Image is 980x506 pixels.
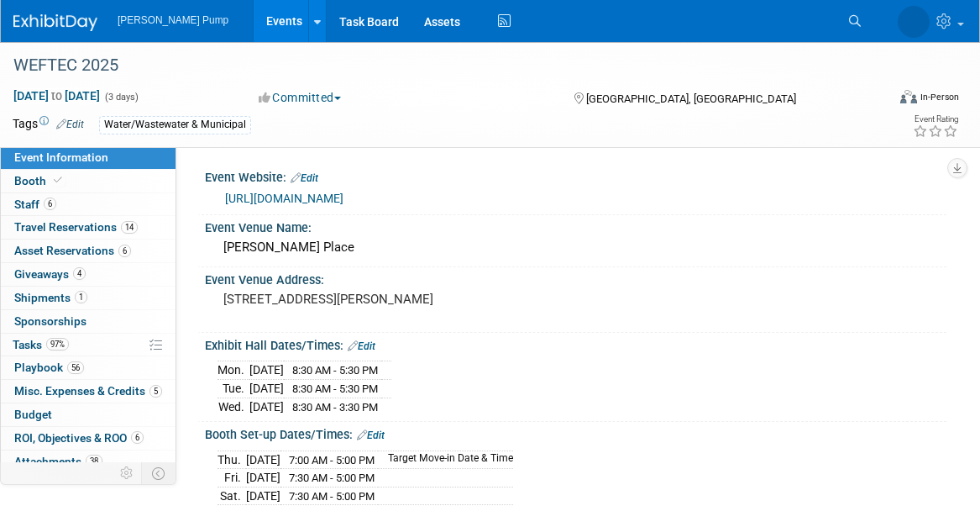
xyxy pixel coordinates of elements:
[14,314,86,328] span: Sponsorships
[46,338,69,351] span: 97%
[1,193,176,216] a: Staff6
[1,380,176,403] a: Misc. Expenses & Credits5
[8,50,867,81] div: WEFTEC 2025
[225,192,343,205] a: [URL][DOMAIN_NAME]
[13,115,84,134] td: Tags
[205,422,946,444] div: Booth Set-up Dates/Times:
[142,462,176,484] td: Toggle Event Tabs
[292,382,378,395] span: 8:30 AM - 5:30 PM
[249,398,284,415] td: [DATE]
[14,361,84,374] span: Playbook
[13,88,101,103] span: [DATE] [DATE]
[217,380,249,398] td: Tue.
[357,430,385,441] a: Edit
[292,364,378,377] span: 8:30 AM - 5:30 PM
[99,116,251,134] div: Water/Wastewater & Municipal
[223,292,495,307] pre: [STREET_ADDRESS][PERSON_NAME]
[44,198,56,210] span: 6
[348,340,375,352] a: Edit
[1,216,176,239] a: Travel Reservations14
[291,172,318,184] a: Edit
[13,338,69,351] span: Tasks
[14,455,102,468] span: Attachments
[913,115,958,124] div: Event Rating
[49,89,65,103] span: to
[1,427,176,450] a: ROI, Objectives & ROO6
[14,150,108,164] span: Event Information
[131,431,144,444] span: 6
[205,165,946,187] div: Event Website:
[378,451,513,469] td: Target Move-in Date & Time
[205,267,946,288] div: Event Venue Address:
[289,454,375,466] span: 7:00 AM - 5:00 PM
[14,431,144,445] span: ROI, Objectives & ROO
[217,361,249,380] td: Mon.
[249,380,284,398] td: [DATE]
[289,490,375,503] span: 7:30 AM - 5:00 PM
[246,487,280,505] td: [DATE]
[14,220,138,234] span: Travel Reservations
[1,403,176,426] a: Budget
[14,198,56,211] span: Staff
[217,469,246,488] td: Fri.
[289,472,375,484] span: 7:30 AM - 5:00 PM
[253,89,348,106] button: Committed
[205,215,946,236] div: Event Venue Name:
[292,401,378,414] span: 8:30 AM - 3:30 PM
[812,87,959,113] div: Event Format
[118,245,131,257] span: 6
[1,356,176,379] a: Playbook56
[149,385,162,398] span: 5
[14,267,86,281] span: Giveaways
[1,334,176,356] a: Tasks97%
[14,291,87,304] span: Shipments
[217,487,246,505] td: Sat.
[86,455,102,467] span: 38
[14,408,52,421] span: Budget
[1,146,176,169] a: Event Information
[217,398,249,415] td: Wed.
[205,333,946,355] div: Exhibit Hall Dates/Times:
[118,14,228,26] span: [PERSON_NAME] Pump
[56,119,84,130] a: Edit
[586,92,796,105] span: [GEOGRAPHIC_DATA], [GEOGRAPHIC_DATA]
[1,451,176,473] a: Attachments38
[14,174,66,187] span: Booth
[13,14,97,31] img: ExhibitDay
[113,462,142,484] td: Personalize Event Tab Strip
[121,221,138,234] span: 14
[1,263,176,286] a: Giveaways4
[246,451,280,469] td: [DATE]
[1,170,176,192] a: Booth
[249,361,284,380] td: [DATE]
[14,244,131,257] span: Asset Reservations
[14,384,162,398] span: Misc. Expenses & Credits
[217,235,934,261] div: [PERSON_NAME] Place
[54,176,62,185] i: Booth reservation complete
[1,287,176,309] a: Shipments1
[103,92,139,103] span: (3 days)
[217,451,246,469] td: Thu.
[246,469,280,488] td: [DATE]
[1,310,176,333] a: Sponsorships
[75,291,87,303] span: 1
[920,91,959,103] div: In-Person
[67,361,84,374] span: 56
[898,6,930,38] img: Amanda Smith
[900,90,917,103] img: Format-Inperson.png
[73,267,86,280] span: 4
[1,240,176,262] a: Asset Reservations6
